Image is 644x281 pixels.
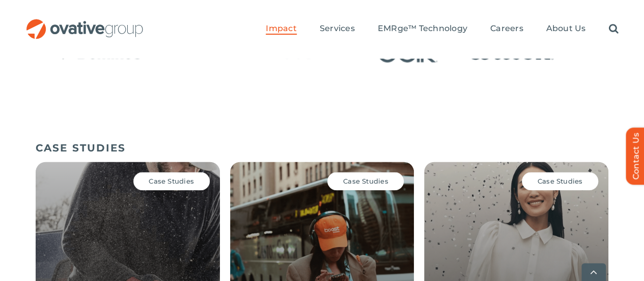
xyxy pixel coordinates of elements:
[546,23,585,34] span: About Us
[378,23,467,35] a: EMRge™ Technology
[490,23,523,34] span: Careers
[320,23,355,34] span: Services
[266,23,296,35] a: Impact
[320,23,355,35] a: Services
[266,23,296,34] span: Impact
[608,23,618,35] a: Search
[378,23,467,34] span: EMRge™ Technology
[546,23,585,35] a: About Us
[266,13,618,45] nav: Menu
[490,23,523,35] a: Careers
[25,18,144,28] a: OG_Full_horizontal_RGB
[36,142,608,154] h5: CASE STUDIES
